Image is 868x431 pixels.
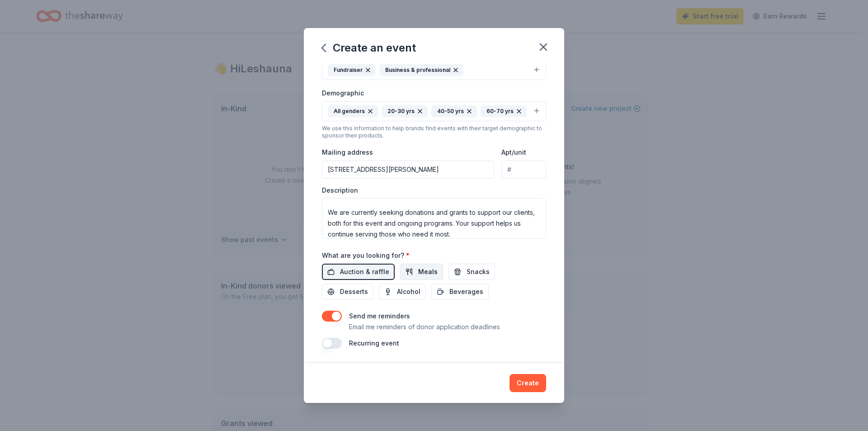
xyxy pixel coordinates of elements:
span: Beverages [449,286,483,297]
div: 20-30 yrs [382,105,428,117]
button: Beverages [431,284,489,300]
button: Auction & raffle [322,264,395,280]
label: Demographic [322,89,364,98]
button: Create [509,374,546,392]
span: Meals [418,266,438,277]
span: Auction & raffle [340,266,389,277]
input: # [501,161,546,179]
span: Snacks [467,266,490,277]
div: Create an event [322,41,416,55]
button: Desserts [322,284,373,300]
label: Recurring event [349,339,399,347]
button: All genders20-30 yrs40-50 yrs60-70 yrs [322,101,546,121]
button: Snacks [448,264,495,280]
button: Alcohol [379,284,426,300]
label: Apt/unit [501,148,526,157]
input: Enter a US address [322,161,494,179]
label: What are you looking for? [322,251,410,260]
div: All genders [328,105,378,117]
label: Mailing address [322,148,373,157]
span: Alcohol [397,286,420,297]
button: Meals [400,264,443,280]
p: Email me reminders of donor application deadlines [349,322,500,332]
label: Send me reminders [349,312,410,320]
div: 60-70 yrs [481,105,527,117]
div: We use this information to help brands find events with their target demographic to sponsor their... [322,125,546,139]
div: 40-50 yrs [431,105,477,117]
div: Business & professional [379,64,463,76]
label: Description [322,186,358,195]
button: FundraiserBusiness & professional [322,60,546,80]
textarea: We are excited to welcome the community to the soft opening of the Berkeley Drop-In Center—a safe... [322,198,546,239]
div: Fundraiser [328,64,376,76]
span: Desserts [340,286,368,297]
